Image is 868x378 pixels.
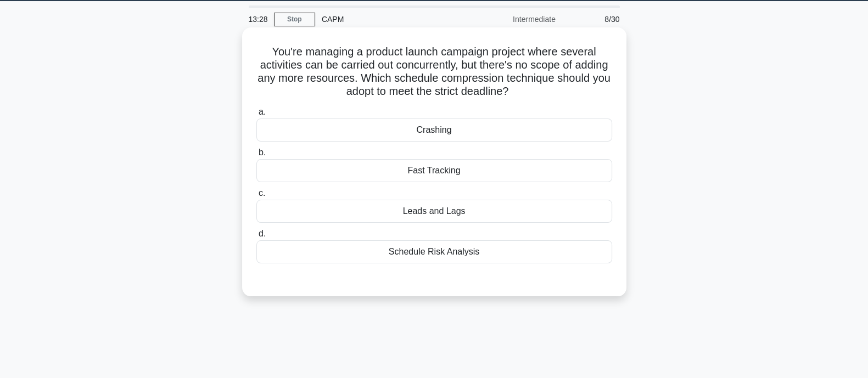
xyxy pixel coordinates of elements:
a: Stop [274,13,315,26]
div: 8/30 [562,8,626,30]
h5: You're managing a product launch campaign project where several activities can be carried out con... [255,45,613,99]
div: Intermediate [466,8,562,30]
div: Leads and Lags [256,200,612,223]
div: Fast Tracking [256,159,612,182]
div: Crashing [256,119,612,142]
div: 13:28 [242,8,274,30]
div: CAPM [315,8,466,30]
span: c. [259,188,265,198]
span: a. [259,107,266,116]
div: Schedule Risk Analysis [256,240,612,263]
span: d. [259,229,266,238]
span: b. [259,148,266,157]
